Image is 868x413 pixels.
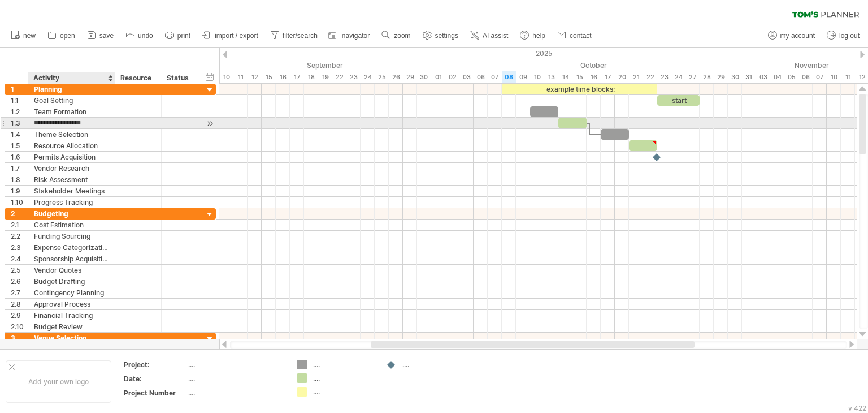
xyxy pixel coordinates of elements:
[233,71,248,83] div: Thursday, 11 September 2025
[123,28,157,43] a: undo
[379,28,414,43] a: zoom
[167,72,192,84] div: Status
[215,32,258,40] span: import / export
[517,28,549,43] a: help
[459,71,474,83] div: Friday, 3 October 2025
[431,71,445,83] div: Wednesday, 1 October 2025
[11,208,28,219] div: 2
[332,71,346,83] div: Monday, 22 September 2025
[11,129,28,140] div: 1.4
[784,71,798,83] div: Wednesday, 5 November 2025
[313,360,375,369] div: ....
[327,28,373,43] a: navigator
[11,299,28,309] div: 2.8
[11,152,28,162] div: 1.6
[780,32,815,40] span: my account
[45,28,79,43] a: open
[445,71,459,83] div: Thursday, 2 October 2025
[34,220,109,230] div: Cost Estimation
[124,360,186,369] div: Project:
[276,71,290,83] div: Tuesday, 16 September 2025
[188,360,283,369] div: ....
[827,71,841,83] div: Monday, 10 November 2025
[824,28,863,43] a: log out
[34,152,109,162] div: Permits Acquisition
[60,32,75,40] span: open
[188,388,283,398] div: ....
[532,32,545,40] span: help
[342,32,370,40] span: navigator
[84,28,117,43] a: save
[318,71,332,83] div: Friday, 19 September 2025
[420,28,462,43] a: settings
[34,265,109,276] div: Vendor Quotes
[124,388,186,398] div: Project Number
[629,71,643,83] div: Tuesday, 21 October 2025
[11,310,28,321] div: 2.9
[34,299,109,309] div: Approval Process
[138,32,153,40] span: undo
[11,174,28,185] div: 1.8
[770,71,784,83] div: Tuesday, 4 November 2025
[11,333,28,343] div: 3
[99,32,114,40] span: save
[120,59,431,71] div: September 2025
[375,71,389,83] div: Thursday, 25 September 2025
[188,374,283,384] div: ....
[483,32,508,40] span: AI assist
[34,208,109,219] div: Budgeting
[34,231,109,242] div: Funding Sourcing
[435,32,458,40] span: settings
[11,231,28,242] div: 2.2
[177,32,190,40] span: print
[313,387,375,397] div: ....
[205,118,215,130] div: scroll to activity
[11,287,28,298] div: 2.7
[700,71,714,83] div: Tuesday, 28 October 2025
[34,129,109,140] div: Theme Selection
[530,71,544,83] div: Friday, 10 October 2025
[8,28,39,43] a: new
[643,71,657,83] div: Wednesday, 22 October 2025
[558,71,572,83] div: Tuesday, 14 October 2025
[587,71,601,83] div: Thursday, 16 October 2025
[765,28,818,43] a: my account
[34,276,109,287] div: Budget Drafting
[346,71,361,83] div: Tuesday, 23 September 2025
[219,71,233,83] div: Wednesday, 10 September 2025
[488,71,502,83] div: Tuesday, 7 October 2025
[304,71,318,83] div: Thursday, 18 September 2025
[402,360,464,369] div: ....
[162,28,194,43] a: print
[839,32,860,40] span: log out
[544,71,558,83] div: Monday, 13 October 2025
[467,28,511,43] a: AI assist
[199,28,262,43] a: import / export
[34,174,109,185] div: Risk Assessment
[11,140,28,151] div: 1.5
[671,71,685,83] div: Friday, 24 October 2025
[756,71,770,83] div: Monday, 3 November 2025
[813,71,827,83] div: Friday, 7 November 2025
[615,71,629,83] div: Monday, 20 October 2025
[474,71,488,83] div: Monday, 6 October 2025
[11,197,28,208] div: 1.10
[34,186,109,196] div: Stakeholder Meetings
[657,71,671,83] div: Thursday, 23 October 2025
[798,71,813,83] div: Thursday, 6 November 2025
[34,253,109,264] div: Sponsorship Acquisition
[34,197,109,208] div: Progress Tracking
[34,287,109,298] div: Contingency Planning
[262,71,276,83] div: Monday, 15 September 2025
[431,59,756,71] div: October 2025
[34,242,109,253] div: Expense Categorization
[11,253,28,264] div: 2.4
[657,95,700,106] div: start
[389,71,403,83] div: Friday, 26 September 2025
[11,84,28,94] div: 1
[283,32,318,40] span: filter/search
[124,374,186,384] div: Date:
[11,220,28,230] div: 2.1
[11,276,28,287] div: 2.6
[248,71,262,83] div: Friday, 12 September 2025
